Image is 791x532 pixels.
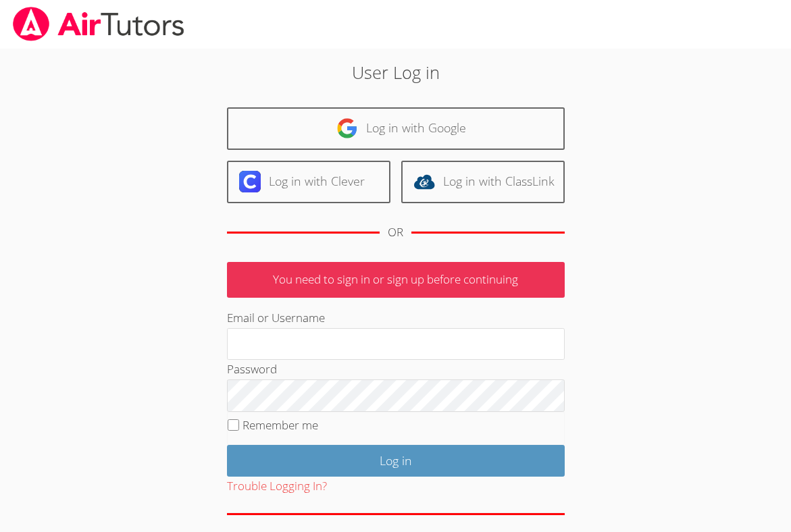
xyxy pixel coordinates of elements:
[413,171,435,192] img: classlink-logo-d6bb404cc1216ec64c9a2012d9dc4662098be43eaf13dc465df04b49fa7ab582.svg
[336,117,358,139] img: google-logo-50288ca7cdecda66e5e0955fdab243c47b7ad437acaf1139b6f446037453330a.svg
[227,361,277,377] label: Password
[227,310,325,325] label: Email or Username
[401,161,565,203] a: Log in with ClassLink
[227,161,390,203] a: Log in with Clever
[388,223,403,242] div: OR
[239,171,261,192] img: clever-logo-6eab21bc6e7a338710f1a6ff85c0baf02591cd810cc4098c63d3a4b26e2feb20.svg
[243,417,318,433] label: Remember me
[227,445,565,477] input: Log in
[227,477,327,496] button: Trouble Logging In?
[227,262,565,298] p: You need to sign in or sign up before continuing
[11,7,186,41] img: airtutors_banner-c4298cdbf04f3fff15de1276eac7730deb9818008684d7c2e4769d2f7ddbe033.png
[227,107,565,150] a: Log in with Google
[182,59,609,85] h2: User Log in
